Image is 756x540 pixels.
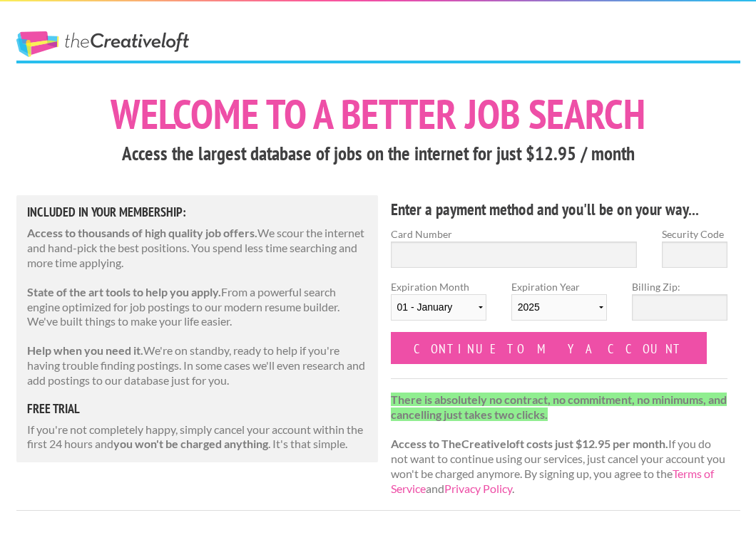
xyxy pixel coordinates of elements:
[27,403,368,415] h5: free trial
[391,467,714,495] a: Terms of Service
[27,285,368,329] p: From a powerful search engine optimized for job postings to our modern resume builder. We've buil...
[391,332,708,364] input: Continue to my account
[391,437,668,450] strong: Access to TheCreativeloft costs just $12.95 per month.
[27,226,368,270] p: We scour the internet and hand-pick the best positions. You spend less time searching and more ti...
[27,422,368,452] p: If you're not completely happy, simply cancel your account within the first 24 hours and . It's t...
[391,393,727,421] strong: There is absolutely no contract, no commitment, no minimums, and cancelling just takes two clicks.
[27,206,368,219] h5: Included in Your Membership:
[27,285,221,298] strong: State of the art tools to help you apply.
[391,393,728,497] p: If you do not want to continue using our services, just cancel your account you won't be charged ...
[391,279,486,332] label: Expiration Month
[16,93,740,135] h1: Welcome to a better job search
[27,343,368,388] p: We're on standby, ready to help if you're having trouble finding postings. In some cases we'll ev...
[113,437,268,450] strong: you won't be charged anything
[662,227,727,242] label: Security Code
[391,227,638,242] label: Card Number
[444,482,512,495] a: Privacy Policy
[27,343,143,357] strong: Help when you need it.
[391,294,486,321] select: Expiration Month
[511,294,607,321] select: Expiration Year
[16,31,189,57] a: The Creative Loft
[632,279,727,294] label: Billing Zip:
[27,226,257,239] strong: Access to thousands of high quality job offers.
[16,140,740,167] h3: Access the largest database of jobs on the internet for just $12.95 / month
[391,198,728,221] h4: Enter a payment method and you'll be on your way...
[511,279,607,332] label: Expiration Year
